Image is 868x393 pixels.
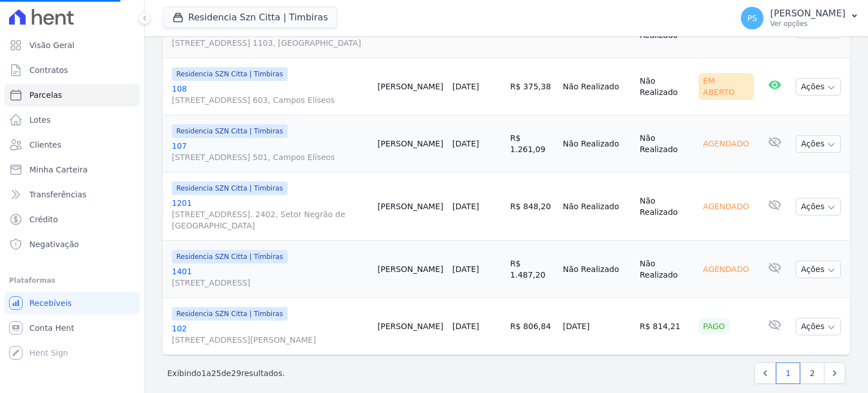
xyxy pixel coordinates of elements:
[172,140,368,163] a: 107[STREET_ADDRESS] 501, Campos Elíseos
[824,362,845,384] a: Next
[373,241,448,298] td: [PERSON_NAME]
[201,369,206,378] span: 1
[558,298,635,355] td: [DATE]
[796,78,841,96] button: Ações
[635,241,694,298] td: Não Realizado
[231,369,241,378] span: 29
[172,37,368,49] span: [STREET_ADDRESS] 1103, [GEOGRAPHIC_DATA]
[29,322,74,334] span: Conta Hent
[172,83,368,106] a: 108[STREET_ADDRESS] 603, Campos Elíseos
[5,233,140,256] a: Negativação
[29,114,51,126] span: Lotes
[635,172,694,241] td: Não Realizado
[172,26,368,49] a: 104[STREET_ADDRESS] 1103, [GEOGRAPHIC_DATA]
[172,209,368,231] span: [STREET_ADDRESS]. 2402, Setor Negrão de [GEOGRAPHIC_DATA]
[5,158,140,181] a: Minha Carteira
[172,152,368,163] span: [STREET_ADDRESS] 501, Campos Elíseos
[5,292,140,314] a: Recebíveis
[172,307,288,321] span: Residencia SZN Citta | Timbiras
[635,298,694,355] td: R$ 814,21
[172,323,368,346] a: 102[STREET_ADDRESS][PERSON_NAME]
[796,198,841,215] button: Ações
[211,369,222,378] span: 25
[5,59,140,81] a: Contratos
[635,58,694,115] td: Não Realizado
[29,89,62,101] span: Parcelas
[558,58,635,115] td: Não Realizado
[5,34,140,57] a: Visão Geral
[373,298,448,355] td: [PERSON_NAME]
[558,172,635,241] td: Não Realizado
[172,67,288,81] span: Residencia SZN Citta | Timbiras
[506,241,558,298] td: R$ 1.487,20
[373,115,448,172] td: [PERSON_NAME]
[29,297,72,309] span: Recebíveis
[698,198,753,214] div: Agendado
[172,250,288,264] span: Residencia SZN Citta | Timbiras
[172,197,368,231] a: 1201[STREET_ADDRESS]. 2402, Setor Negrão de [GEOGRAPHIC_DATA]
[163,7,337,28] button: Residencia Szn Citta | Timbiras
[796,261,841,278] button: Ações
[747,14,757,22] span: PS
[167,368,285,379] p: Exibindo a de resultados.
[506,298,558,355] td: R$ 806,84
[558,241,635,298] td: Não Realizado
[5,84,140,106] a: Parcelas
[698,73,754,100] div: Em Aberto
[29,164,88,175] span: Minha Carteira
[452,82,479,91] a: [DATE]
[29,139,61,150] span: Clientes
[506,172,558,241] td: R$ 848,20
[698,261,753,277] div: Agendado
[172,124,288,138] span: Residencia SZN Citta | Timbiras
[506,58,558,115] td: R$ 375,38
[5,133,140,156] a: Clientes
[506,115,558,172] td: R$ 1.261,09
[373,172,448,241] td: [PERSON_NAME]
[29,239,79,250] span: Negativação
[698,136,753,152] div: Agendado
[172,94,368,106] span: [STREET_ADDRESS] 603, Campos Elíseos
[9,274,135,287] div: Plataformas
[5,109,140,131] a: Lotes
[558,115,635,172] td: Não Realizado
[796,135,841,153] button: Ações
[770,8,845,19] p: [PERSON_NAME]
[172,266,368,288] a: 1401[STREET_ADDRESS]
[776,362,800,384] a: 1
[452,139,479,148] a: [DATE]
[452,322,479,331] a: [DATE]
[5,208,140,231] a: Crédito
[5,183,140,206] a: Transferências
[452,202,479,211] a: [DATE]
[698,318,730,334] div: Pago
[635,115,694,172] td: Não Realizado
[452,265,479,274] a: [DATE]
[800,362,824,384] a: 2
[373,58,448,115] td: [PERSON_NAME]
[29,214,58,225] span: Crédito
[172,277,368,288] span: [STREET_ADDRESS]
[5,317,140,339] a: Conta Hent
[754,362,776,384] a: Previous
[732,2,868,34] button: PS [PERSON_NAME] Ver opções
[770,19,845,28] p: Ver opções
[172,182,288,195] span: Residencia SZN Citta | Timbiras
[29,40,75,51] span: Visão Geral
[172,334,368,346] span: [STREET_ADDRESS][PERSON_NAME]
[29,189,86,200] span: Transferências
[796,318,841,335] button: Ações
[29,64,68,76] span: Contratos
